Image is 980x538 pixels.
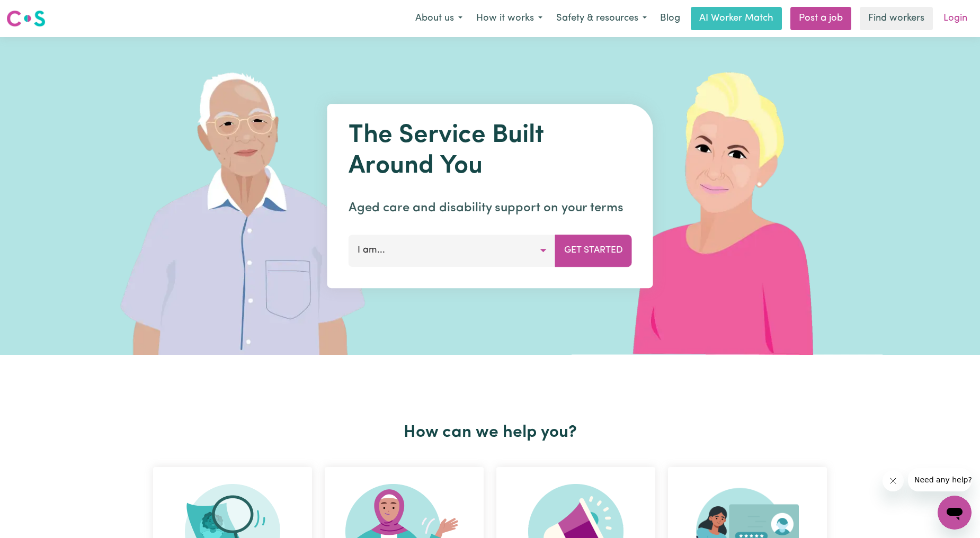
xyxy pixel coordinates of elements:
[908,468,972,491] iframe: Message from company
[555,235,632,266] button: Get Started
[6,7,64,16] span: Need any help?
[654,7,687,30] a: Blog
[349,235,556,266] button: I am...
[349,121,632,182] h1: The Service Built Around You
[6,9,46,28] img: Careseekers logo
[938,496,972,530] iframe: Button to launch messaging window
[790,7,851,30] a: Post a job
[469,7,549,30] button: How it works
[883,470,904,491] iframe: Close message
[937,7,974,30] a: Login
[147,423,833,443] h2: How can we help you?
[691,7,782,30] a: AI Worker Match
[349,199,632,218] p: Aged care and disability support on your terms
[408,7,469,30] button: About us
[6,6,46,31] a: Careseekers logo
[549,7,654,30] button: Safety & resources
[860,7,933,30] a: Find workers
